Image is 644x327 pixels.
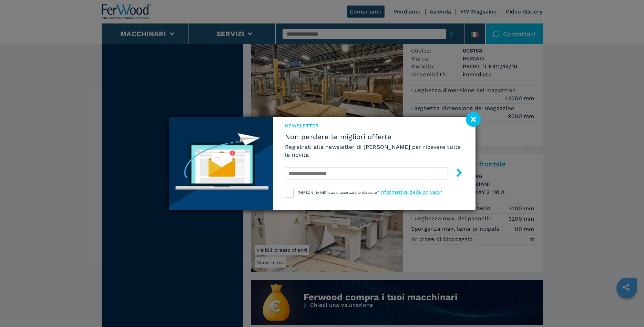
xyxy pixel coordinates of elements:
span: " [441,191,442,194]
a: informativa della privacy [379,189,440,195]
button: submit-button [448,166,463,182]
span: NEWSLETTER [285,122,463,129]
span: Non perdere le migliori offerte [285,133,463,141]
span: [PERSON_NAME] letto e accettato le clausole " [298,191,379,194]
img: Newsletter image [169,117,273,210]
h6: Registrati alla newsletter di [PERSON_NAME] per ricevere tutte le novità [285,143,463,159]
